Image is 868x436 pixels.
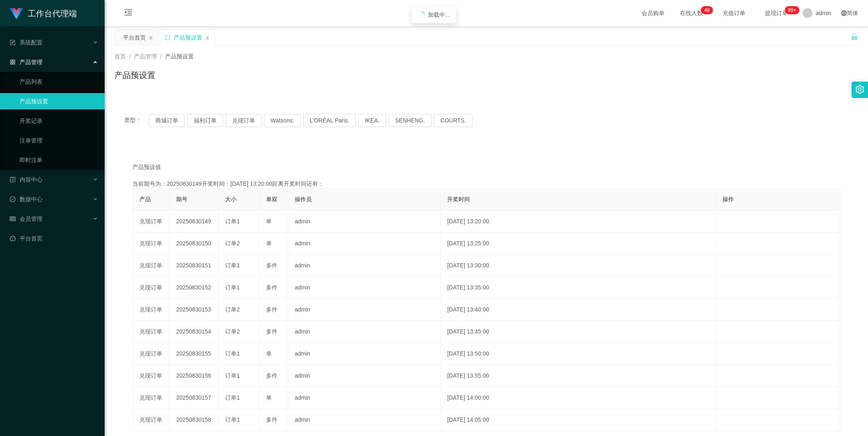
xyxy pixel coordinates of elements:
span: 操作员 [295,196,312,202]
p: 8 [707,6,710,14]
span: 多件 [266,372,277,379]
a: 产品预设置 [20,93,98,109]
td: 20250830155 [170,343,219,365]
a: 产品列表 [20,73,98,90]
span: 多件 [266,416,277,423]
span: 多件 [266,306,277,313]
a: 图标: dashboard平台首页 [10,230,98,247]
span: 单 [266,350,272,357]
a: 开奖记录 [20,113,98,129]
div: 当前期号为：20250830149开奖时间：[DATE] 13:20:00距离开奖时间还有： [132,180,840,188]
td: [DATE] 13:45:00 [441,321,716,343]
a: 工作台代理端 [10,10,77,16]
h1: 产品预设置 [114,69,155,81]
span: 产品预设值 [132,163,161,171]
i: 图标: profile [10,177,16,182]
span: 订单1 [225,394,240,401]
td: 20250830158 [170,409,219,431]
td: admin [288,365,441,387]
span: 订单1 [225,262,240,269]
td: 20250830152 [170,277,219,299]
span: 订单2 [225,240,240,247]
td: [DATE] 13:30:00 [441,255,716,277]
span: 操作 [723,196,734,202]
td: [DATE] 13:20:00 [441,211,716,233]
i: 图标: table [10,216,16,222]
span: 订单1 [225,350,240,357]
td: [DATE] 13:55:00 [441,365,716,387]
span: 数据中心 [10,196,43,202]
button: 兑现订单 [226,114,262,127]
span: 单 [266,240,272,247]
td: admin [288,409,441,431]
span: / [160,53,162,60]
button: 商城订单 [149,114,185,127]
td: 兑现订单 [133,387,170,409]
i: 图标: sync [165,35,170,40]
td: 兑现订单 [133,343,170,365]
td: 兑现订单 [133,277,170,299]
td: 20250830151 [170,255,219,277]
span: 多件 [266,328,277,335]
button: 福利订单 [187,114,223,127]
span: 充值订单 [718,10,749,16]
td: 兑现订单 [133,233,170,255]
td: 20250830157 [170,387,219,409]
td: admin [288,233,441,255]
i: 图标: close [205,36,210,40]
td: admin [288,277,441,299]
td: [DATE] 13:25:00 [441,233,716,255]
span: 首页 [114,53,126,60]
span: 订单1 [225,284,240,291]
span: 系统配置 [10,39,43,46]
td: 兑现订单 [133,299,170,321]
button: L'ORÉAL Paris. [303,114,356,127]
span: 在线人数 [676,10,707,16]
td: [DATE] 14:00:00 [441,387,716,409]
span: 产品预设置 [165,53,194,60]
td: admin [288,343,441,365]
sup: 48 [701,6,713,14]
td: 兑现订单 [133,365,170,387]
td: 20250830154 [170,321,219,343]
i: 图标: global [841,10,847,16]
td: 兑现订单 [133,211,170,233]
i: icon: loading [418,11,425,18]
h1: 工作台代理端 [28,0,77,27]
i: 图标: appstore-o [10,59,16,65]
span: 单 [266,218,272,225]
span: 产品管理 [10,59,43,65]
button: COURTS. [434,114,473,127]
i: 图标: setting [855,85,864,94]
a: 即时注单 [20,152,98,168]
span: 订单1 [225,372,240,379]
td: admin [288,299,441,321]
span: / [129,53,131,60]
td: [DATE] 14:05:00 [441,409,716,431]
td: 兑现订单 [133,409,170,431]
button: Watsons. [264,114,301,127]
td: admin [288,211,441,233]
i: 图标: menu-fold [114,0,142,27]
span: 内容中心 [10,176,43,183]
span: 大小 [225,196,237,202]
span: 开奖时间 [447,196,470,202]
sup: 1019 [785,6,799,14]
span: 类型： [124,114,149,127]
span: 产品 [139,196,151,202]
span: 产品管理 [134,53,157,60]
i: 图标: form [10,40,16,45]
a: 注单管理 [20,132,98,149]
td: 20250830149 [170,211,219,233]
span: 单 [266,394,272,401]
span: 加载中... [428,11,450,18]
td: [DATE] 13:50:00 [441,343,716,365]
button: IKEA. [358,114,386,127]
i: 图标: close [148,36,153,40]
td: admin [288,321,441,343]
img: logo.9652507e.png [10,8,23,20]
span: 订单1 [225,416,240,423]
td: 兑现订单 [133,321,170,343]
td: [DATE] 13:35:00 [441,277,716,299]
span: 多件 [266,284,277,291]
